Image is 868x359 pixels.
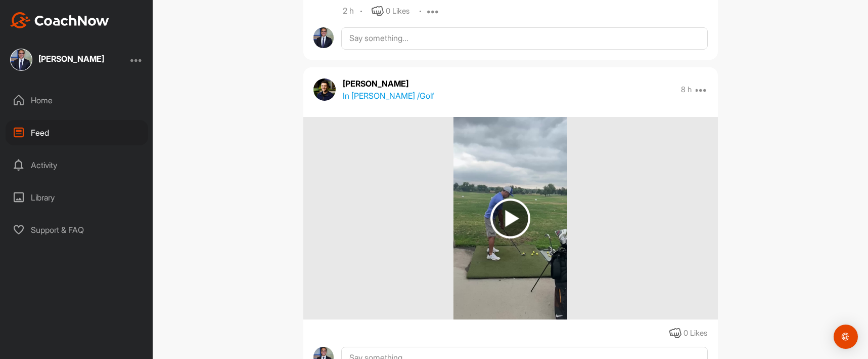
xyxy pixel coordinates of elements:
div: Library [6,185,148,210]
div: 2 h [343,6,354,16]
div: Support & FAQ [6,217,148,243]
div: 0 Likes [684,328,708,339]
div: Activity [6,152,148,178]
img: square_5c13d6eb5ff81748640769dc9ac483bb.jpg [10,49,32,71]
p: 8 h [681,85,692,95]
div: Home [6,88,148,113]
img: play [490,198,530,238]
img: avatar [313,27,334,48]
img: avatar [313,78,336,101]
img: media [453,117,567,320]
div: Open Intercom Messenger [834,325,858,349]
div: Feed [6,120,148,145]
p: [PERSON_NAME] [343,77,435,90]
div: 0 Likes [386,6,410,17]
div: [PERSON_NAME] [38,55,104,63]
p: In [PERSON_NAME] / Golf [343,90,435,102]
img: CoachNow [10,12,109,28]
